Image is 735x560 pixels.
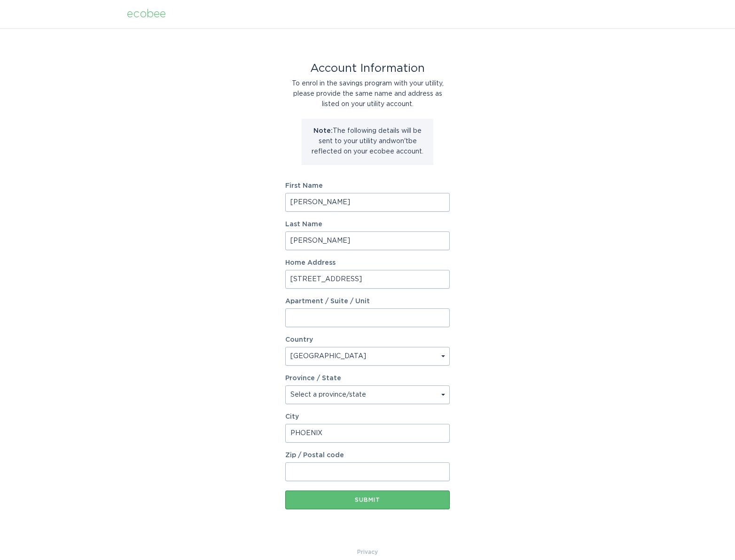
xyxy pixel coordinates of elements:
p: The following details will be sent to your utility and won't be reflected on your ecobee account. [309,126,426,157]
div: Submit [290,497,445,503]
label: Last Name [285,221,450,228]
button: Submit [285,491,450,509]
div: To enrol in the savings program with your utility, please provide the same name and address as li... [285,78,450,109]
label: Home Address [285,260,450,266]
label: City [285,414,450,420]
label: Apartment / Suite / Unit [285,298,450,305]
div: ecobee [127,9,166,19]
label: Province / State [285,375,341,382]
a: Privacy Policy & Terms of Use [357,547,378,557]
strong: Note: [313,128,333,134]
div: Account Information [285,63,450,74]
label: First Name [285,183,450,189]
label: Zip / Postal code [285,452,450,459]
label: Country [285,337,313,343]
